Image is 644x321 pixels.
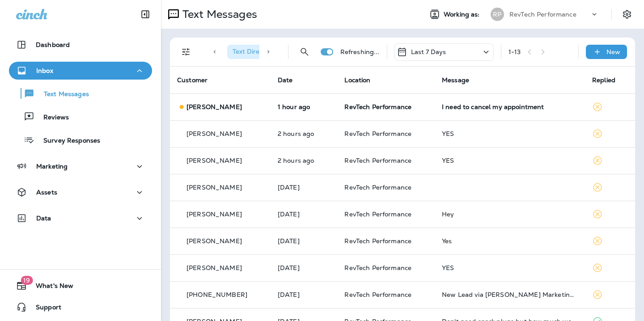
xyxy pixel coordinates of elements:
p: Marketing [36,163,68,170]
button: 19What's New [9,277,152,295]
span: Customer [177,76,208,84]
div: YES [442,264,578,271]
p: Sep 3, 2025 11:19 AM [278,157,330,164]
div: RP [491,8,504,21]
p: Reviews [34,114,69,122]
span: What's New [27,282,73,293]
span: RevTech Performance [344,264,411,272]
button: Search Messages [296,43,314,61]
button: Dashboard [9,36,152,54]
button: Inbox [9,62,152,80]
p: Sep 1, 2025 11:19 AM [278,264,330,271]
p: [PERSON_NAME] [186,237,242,245]
span: RevTech Performance [344,103,411,111]
button: Text Messages [9,84,152,103]
span: RevTech Performance [344,210,411,218]
div: Hey [442,211,578,218]
div: Yes [442,237,578,245]
p: Assets [36,189,57,196]
p: Text Messages [35,90,89,99]
p: Sep 1, 2025 03:24 PM [278,237,330,245]
p: Last 7 Days [411,48,446,55]
button: Filters [177,43,195,61]
p: [PERSON_NAME] [186,130,242,137]
p: Aug 28, 2025 01:42 PM [278,291,330,298]
p: [PERSON_NAME] [186,211,242,218]
div: Text Direction:Incoming [227,45,318,59]
p: Inbox [36,67,53,74]
button: Support [9,298,152,316]
span: RevTech Performance [344,130,411,138]
p: New [606,48,620,55]
div: YES [442,157,578,164]
div: YES [442,130,578,137]
p: Sep 1, 2025 05:06 PM [278,211,330,218]
p: [PERSON_NAME] [186,157,242,164]
p: Sep 3, 2025 12:12 PM [278,103,330,110]
p: Sep 3, 2025 11:29 AM [278,130,330,137]
button: Data [9,209,152,227]
span: RevTech Performance [344,183,411,191]
button: Survey Responses [9,131,152,149]
p: Dashboard [36,41,70,48]
span: Support [27,304,61,314]
span: Replied [592,76,615,84]
p: [PERSON_NAME] [186,264,242,271]
span: 19 [21,276,33,285]
p: Survey Responses [34,137,100,145]
button: Marketing [9,157,152,175]
div: New Lead via Merrick Marketing, Customer Name: Michael P., Contact info: 7039445598, Job Info: I ... [442,291,578,298]
p: [PERSON_NAME] [186,103,242,110]
p: RevTech Performance [509,11,576,18]
p: [PHONE_NUMBER] [186,291,247,298]
button: Reviews [9,107,152,126]
p: [PERSON_NAME] [186,184,242,191]
span: Working as: [444,11,482,18]
p: Data [36,215,51,222]
span: RevTech Performance [344,237,411,245]
span: Date [278,76,293,84]
span: Location [344,76,370,84]
span: Message [442,76,469,84]
p: Sep 2, 2025 01:21 PM [278,184,330,191]
span: RevTech Performance [344,291,411,299]
button: Settings [619,6,635,22]
p: Text Messages [179,8,257,21]
div: I need to cancel my appointment [442,103,578,110]
button: Assets [9,183,152,201]
div: 1 - 13 [508,48,521,55]
button: Collapse Sidebar [133,5,158,23]
p: Refreshing... [340,48,380,55]
span: Text Direction : Incoming [233,47,304,55]
span: RevTech Performance [344,156,411,165]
